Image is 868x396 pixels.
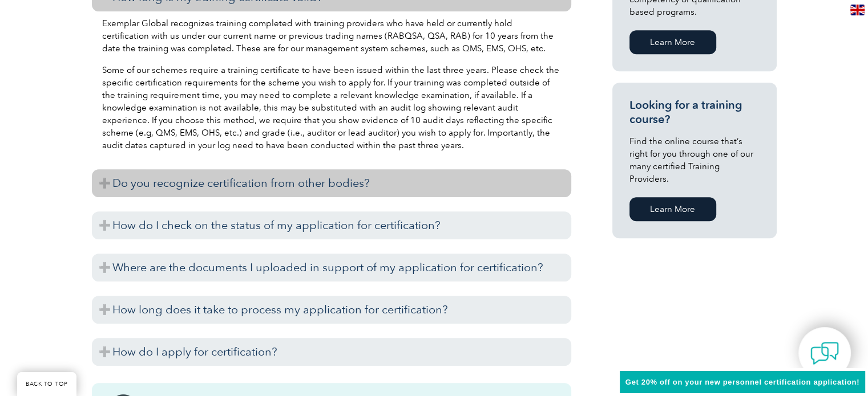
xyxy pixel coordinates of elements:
p: Some of our schemes require a training certificate to have been issued within the last three year... [102,64,561,152]
h3: How do I apply for certification? [92,338,571,366]
h3: Looking for a training course? [629,98,760,126]
h3: How do I check on the status of my application for certification? [92,211,571,239]
p: Find the online course that’s right for you through one of our many certified Training Providers. [629,135,760,185]
img: en [850,5,865,15]
a: BACK TO TOP [17,372,76,396]
h3: Where are the documents I uploaded in support of my application for certification? [92,254,571,281]
img: contact-chat.png [810,339,839,368]
h3: How long does it take to process my application for certification? [92,296,571,324]
a: Learn More [629,30,716,54]
h3: Do you recognize certification from other bodies? [92,169,571,197]
p: Exemplar Global recognizes training completed with training providers who have held or currently ... [102,17,561,55]
a: Learn More [629,197,716,221]
span: Get 20% off on your new personnel certification application! [625,378,859,386]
